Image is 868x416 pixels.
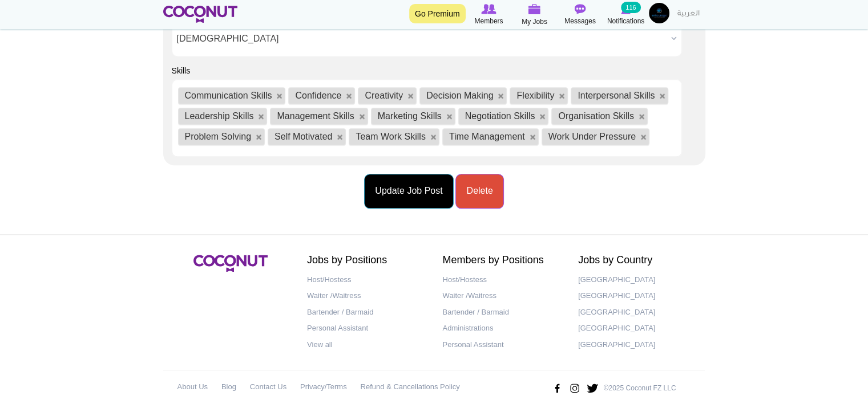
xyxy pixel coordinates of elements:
span: Work Under Pressure [548,132,636,141]
img: Home [163,6,238,23]
img: My Jobs [528,4,541,14]
a: [GEOGRAPHIC_DATA] [578,288,697,304]
a: Refund & Cancellations Policy [361,379,460,395]
h2: Jobs by Positions [307,255,426,266]
span: Negotiation Skills [465,111,535,121]
p: * [DEMOGRAPHIC_DATA] candidate with a minimum of 3 years’ experience in event coordination, banqu... [11,48,530,83]
span: Leadership Skills [185,111,254,121]
span: Confidence [295,91,341,100]
img: Messages [575,4,586,14]
a: [GEOGRAPHIC_DATA] [578,320,697,337]
a: Browse Members Members [466,3,512,27]
a: Personal Assistant [307,320,426,337]
span: Decision Making [426,91,493,100]
a: My Jobs My Jobs [512,3,558,27]
a: [GEOGRAPHIC_DATA] [578,272,697,288]
a: Bartender / Barmaid [443,304,562,321]
img: Notifications [621,4,631,14]
a: View all [307,337,426,353]
img: Twitter [586,379,599,397]
a: Privacy/Terms [300,379,347,395]
span: Time Management [449,132,525,141]
span: [DEMOGRAPHIC_DATA] [177,21,667,57]
a: Waiter /Waitress [307,288,426,304]
a: [GEOGRAPHIC_DATA] [578,304,697,321]
span: Marketing Skills [378,111,442,121]
span: Self Motivated [274,132,332,141]
button: Delete [455,174,503,209]
a: Bartender / Barmaid [307,304,426,321]
a: Go Premium [409,4,466,23]
a: Notifications Notifications 116 [603,3,649,27]
span: Problem Solving [185,132,252,141]
span: Messages [564,15,596,27]
span: Communication Skills [185,91,272,100]
span: Interpersonal Skills [578,91,655,100]
span: Team Work Skills [356,132,425,141]
a: Personal Assistant [443,337,562,353]
a: [GEOGRAPHIC_DATA] [578,337,697,353]
span: Flexibility [516,91,554,100]
h2: Jobs by Country [578,255,697,266]
a: Host/Hostess [443,272,562,288]
a: About Us [177,379,208,395]
small: 116 [621,2,640,13]
p: ©2025 Coconut FZ LLC [604,384,676,393]
a: Waiter /Waitress [443,288,562,304]
a: Messages Messages [558,3,603,27]
a: Blog [221,379,236,395]
a: Host/Hostess [307,272,426,288]
button: Update Job Post [364,174,453,209]
span: Creativity [365,91,403,100]
img: Facebook [551,379,563,397]
h2: Members by Positions [443,255,562,266]
span: Management Skills [277,111,354,121]
a: Contact Us [250,379,286,395]
img: Browse Members [481,4,496,14]
span: Members [474,15,503,27]
span: Notifications [607,15,644,27]
img: Instagram [568,379,581,397]
label: Skills [172,65,191,76]
strong: Requirements: [11,30,63,38]
img: Coconut [193,255,268,272]
span: Organisation Skills [558,111,634,121]
strong: Share your resume to [PHONE_NUMBER] [11,92,156,101]
a: Administrations [443,320,562,337]
a: العربية [672,3,705,26]
span: My Jobs [522,16,547,27]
